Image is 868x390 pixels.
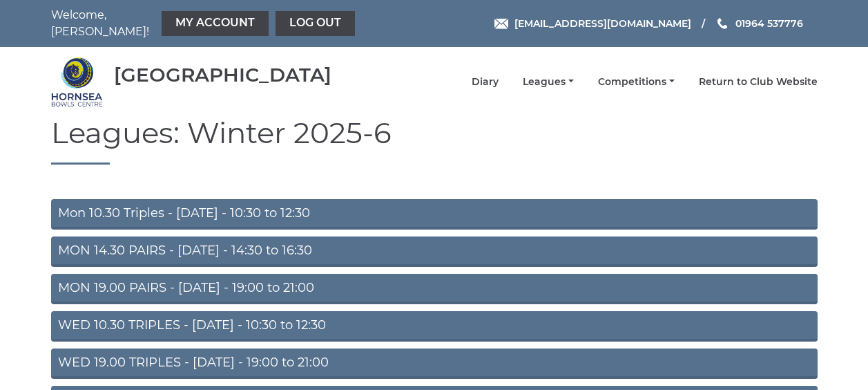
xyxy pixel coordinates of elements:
[51,311,818,342] a: WED 10.30 TRIPLES - [DATE] - 10:30 to 12:30
[51,199,818,230] a: Mon 10.30 Triples - [DATE] - 10:30 to 12:30
[735,17,803,30] span: 01964 537776
[598,75,675,89] a: Competitions
[494,16,691,31] a: Email [EMAIL_ADDRESS][DOMAIN_NAME]
[51,349,818,379] a: WED 19.00 TRIPLES - [DATE] - 19:00 to 21:00
[699,75,818,89] a: Return to Club Website
[51,117,818,165] h1: Leagues: Winter 2025-6
[715,16,803,31] a: Phone us 01964 537776
[717,18,727,29] img: Phone us
[51,56,103,108] img: Hornsea Bowls Centre
[276,11,355,36] a: Log out
[514,17,691,30] span: [EMAIL_ADDRESS][DOMAIN_NAME]
[162,11,269,36] a: My Account
[51,236,818,267] a: MON 14.30 PAIRS - [DATE] - 14:30 to 16:30
[51,274,818,304] a: MON 19.00 PAIRS - [DATE] - 19:00 to 21:00
[51,7,358,40] nav: Welcome, [PERSON_NAME]!
[523,75,574,89] a: Leagues
[494,19,508,29] img: Email
[472,75,499,89] a: Diary
[114,64,331,86] div: [GEOGRAPHIC_DATA]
